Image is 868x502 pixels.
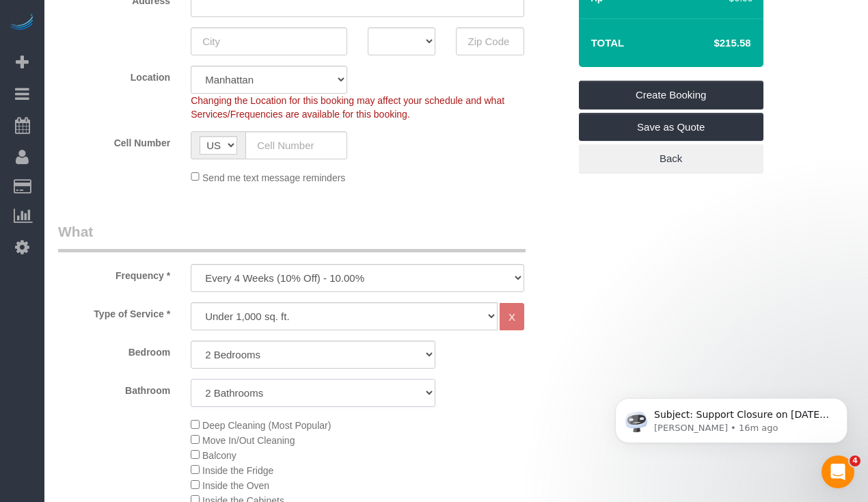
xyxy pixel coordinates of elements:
label: Frequency * [48,264,180,282]
label: Bedroom [48,341,180,359]
strong: Total [591,37,625,49]
iframe: Intercom live chat [822,455,854,488]
iframe: Intercom notifications message [595,369,868,465]
legend: What [58,222,526,252]
span: Inside the Oven [202,480,269,491]
a: Create Booking [579,81,763,109]
span: Changing the Location for this booking may affect your schedule and what Services/Frequencies are... [191,95,504,120]
span: Inside the Fridge [202,465,273,476]
input: Zip Code [456,27,524,55]
a: Save as Quote [579,113,763,142]
span: Deep Cleaning (Most Popular) [202,420,331,431]
label: Cell Number [48,131,180,150]
label: Bathroom [48,379,180,397]
label: Location [48,66,180,84]
input: Cell Number [245,131,347,159]
span: Move In/Out Cleaning [202,435,295,446]
span: Balcony [202,450,236,461]
span: Send me text message reminders [202,172,345,183]
label: Type of Service * [48,302,180,321]
h4: $215.58 [673,38,750,49]
a: Back [579,144,763,173]
img: Automaid Logo [8,14,36,33]
input: City [191,27,347,55]
span: 4 [850,455,860,466]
